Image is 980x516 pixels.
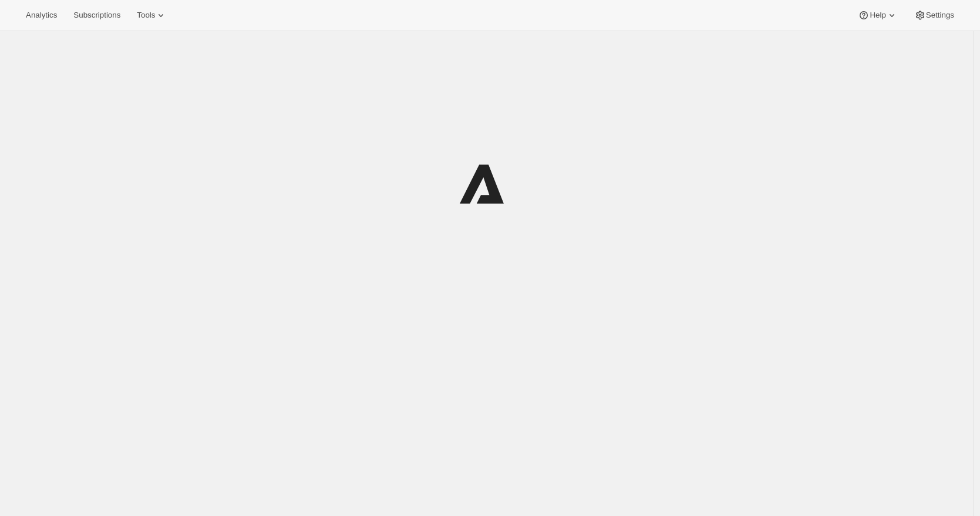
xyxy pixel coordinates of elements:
button: Help [851,7,904,23]
span: Tools [137,11,155,20]
span: Help [870,11,885,20]
button: Subscriptions [66,7,127,23]
span: Analytics [26,11,57,20]
span: Subscriptions [73,11,120,20]
button: Tools [130,7,174,23]
span: Settings [926,11,954,20]
button: Settings [907,7,961,23]
button: Analytics [19,7,64,23]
